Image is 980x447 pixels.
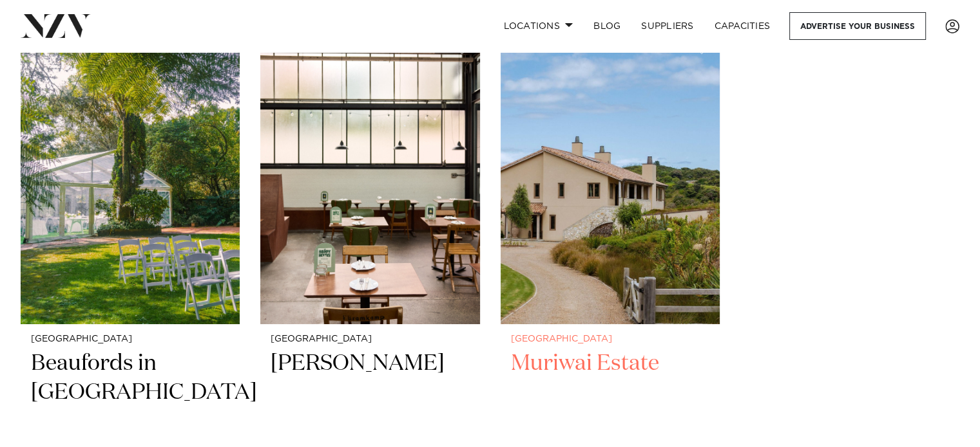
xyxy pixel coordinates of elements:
[31,349,229,436] h2: Beaufords in [GEOGRAPHIC_DATA]
[271,349,469,436] h2: [PERSON_NAME]
[789,12,926,40] a: Advertise your business
[31,334,229,344] small: [GEOGRAPHIC_DATA]
[271,334,469,344] small: [GEOGRAPHIC_DATA]
[511,349,709,436] h2: Muriwai Estate
[493,12,583,40] a: Locations
[704,12,781,40] a: Capacities
[583,12,631,40] a: BLOG
[511,334,709,344] small: [GEOGRAPHIC_DATA]
[21,14,91,37] img: nzv-logo.png
[631,12,704,40] a: SUPPLIERS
